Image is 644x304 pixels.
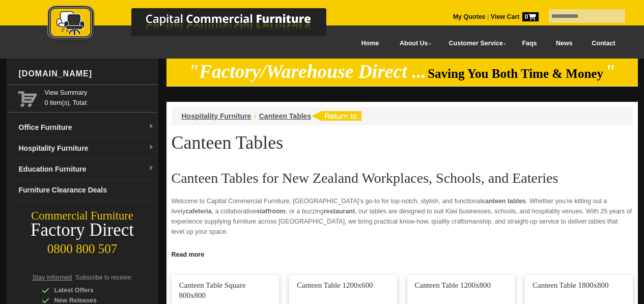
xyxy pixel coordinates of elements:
a: Click to read more [166,247,638,260]
a: My Quotes [453,13,486,20]
img: Capital Commercial Furniture Logo [19,5,376,42]
em: "Factory/Warehouse Direct ... [188,61,426,82]
img: dropdown [148,165,154,172]
a: Contact [582,32,625,55]
a: Education Furnituredropdown [15,159,158,180]
div: 0800 800 507 [7,237,158,256]
a: Office Furnituredropdown [15,117,158,138]
span: Saving You Both Time & Money [428,67,603,80]
a: Faqs [513,32,547,55]
div: Factory Direct [7,223,158,237]
span: 0 [522,12,539,21]
a: Hospitality Furniture [182,112,251,120]
div: Commercial Furniture [7,209,158,223]
span: Stay Informed [33,274,72,281]
h2: Canteen Tables for New Zealand Workplaces, Schools, and Eateries [172,171,633,186]
h2: Why Choose Our Canteen Tables? [172,245,633,260]
a: Canteen Tables [259,112,311,120]
a: Hospitality Furnituredropdown [15,138,158,159]
a: About Us [388,32,437,55]
div: Latest Offers [42,285,138,295]
strong: canteen tables [482,198,526,205]
em: " [605,61,615,82]
div: [DOMAIN_NAME] [15,59,158,89]
img: return to [311,111,361,121]
span: Subscribe to receive: [75,274,132,281]
a: Furniture Clearance Deals [15,180,158,201]
strong: View Cart [491,13,539,20]
a: News [546,32,582,55]
a: Capital Commercial Furniture Logo [19,5,376,45]
strong: staffroom [256,208,286,215]
p: Welcome to Capital Commercial Furniture, [GEOGRAPHIC_DATA]’s go-to for top-notch, stylish, and fu... [172,196,633,237]
strong: restaurant [324,208,355,215]
li: › [254,111,256,121]
strong: cafeteria [185,208,211,215]
h1: Canteen Tables [172,133,633,152]
img: dropdown [148,124,154,130]
a: Customer Service [437,32,512,55]
span: 0 item(s), Total: [45,88,154,106]
a: View Summary [45,88,154,98]
a: View Cart0 [489,13,538,20]
img: dropdown [148,145,154,151]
